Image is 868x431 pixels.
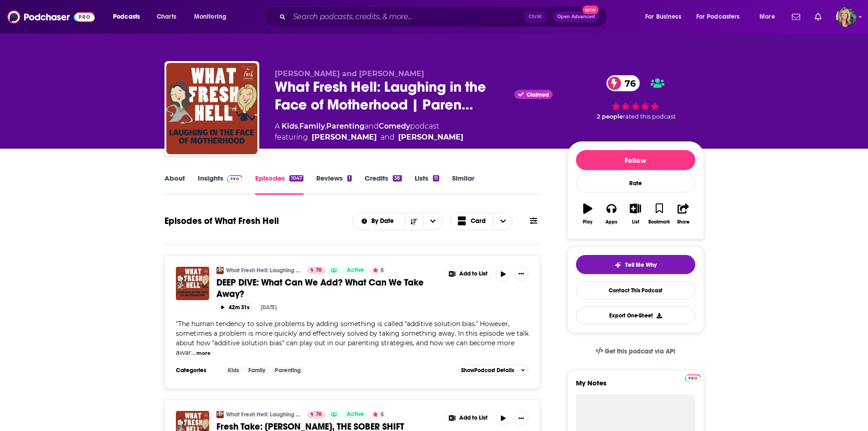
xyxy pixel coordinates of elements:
div: 1047 [289,175,303,182]
a: Credits38 [365,174,401,195]
button: open menu [753,10,786,24]
input: Search podcasts, credits, & more... [289,10,524,24]
button: 5 [370,411,386,418]
div: Play [583,219,592,225]
span: featuring [275,132,463,143]
a: Lists11 [415,174,439,195]
span: 76 [316,266,322,275]
a: Parenting [326,122,365,130]
a: What Fresh Hell: Laughing in the Face of Motherhood | Parenting Tips From Funny Moms [226,267,301,274]
span: Open Advanced [557,15,595,19]
div: Search podcasts, credits, & more... [273,6,616,27]
img: tell me why sparkle [614,261,621,269]
span: By Date [371,218,397,224]
img: What Fresh Hell: Laughing in the Face of Motherhood | Parenting Tips From Funny Moms [216,411,224,418]
span: 76 [316,410,322,419]
a: Kids [224,367,243,374]
a: Reviews1 [316,174,352,195]
span: Monitoring [194,10,226,23]
span: The human tendency to solve problems by adding something is called "additive solution bias." Howe... [176,320,529,357]
img: What Fresh Hell: Laughing in the Face of Motherhood | Parenting Tips From Funny Moms [166,63,257,154]
button: Apps [600,197,623,230]
span: 76 [616,75,640,91]
button: Export One-Sheet [576,306,695,324]
div: List [632,219,639,225]
span: 2 people [597,113,623,120]
span: Get this podcast via API [605,348,675,355]
img: DEEP DIVE: What Can We Add? What Can We Take Away? [176,267,209,300]
a: Show notifications dropdown [811,9,825,25]
button: ShowPodcast Details [457,365,529,376]
a: About [164,174,185,195]
button: Open AdvancedNew [553,11,599,22]
a: Family [299,122,325,130]
button: Sort Direction [404,213,423,230]
div: [DATE] [261,304,277,311]
span: " [176,320,529,357]
span: Active [347,410,364,419]
span: More [760,10,775,23]
button: open menu [423,213,442,230]
div: 76 2 peoplerated this podcast [567,69,704,126]
span: Charts [157,10,176,23]
a: Amy Wilson [312,132,377,143]
span: Logged in as lisa.beech [836,7,856,27]
img: Podchaser - Follow, Share and Rate Podcasts [7,8,95,26]
label: My Notes [576,379,695,395]
span: Add to List [459,415,488,421]
button: open menu [107,10,152,24]
a: 76 [307,267,325,274]
span: Ctrl K [524,11,546,23]
button: more [196,349,211,357]
button: Follow [576,150,695,170]
img: What Fresh Hell: Laughing in the Face of Motherhood | Parenting Tips From Funny Moms [216,267,224,274]
a: Parenting [271,367,304,374]
button: 5 [370,267,386,274]
button: Choose View [450,212,513,230]
div: A podcast [275,121,463,143]
a: Active [343,411,368,418]
a: Contact This Podcast [576,281,695,299]
a: Similar [452,174,474,195]
a: InsightsPodchaser Pro [198,174,243,195]
div: Share [677,219,689,225]
img: Podchaser Pro [685,374,701,382]
span: For Podcasters [696,10,740,23]
h1: Episodes of What Fresh Hell [164,215,279,227]
button: Show More Button [445,411,492,426]
img: User Profile [836,7,856,27]
span: and [365,122,379,130]
h3: Categories [176,367,217,374]
button: Share [671,197,695,230]
span: , [298,122,299,130]
span: Claimed [527,93,549,97]
img: Podchaser Pro [227,175,243,182]
span: DEEP DIVE: What Can We Add? What Can We Take Away? [216,277,424,300]
a: Kids [282,122,298,130]
span: rated this podcast [623,113,676,120]
a: 76 [606,75,640,91]
span: [PERSON_NAME] and [PERSON_NAME] [275,69,424,78]
div: 1 [347,175,352,182]
span: Active [347,266,364,275]
a: Episodes1047 [255,174,303,195]
button: Play [576,197,600,230]
button: tell me why sparkleTell Me Why [576,255,695,274]
span: For Business [645,10,681,23]
a: What Fresh Hell: Laughing in the Face of Motherhood | Parenting Tips From Funny Moms [226,411,301,418]
button: Show More Button [445,267,492,281]
button: open menu [353,218,404,224]
span: Add to List [459,270,488,277]
span: Card [471,218,486,224]
a: Show notifications dropdown [788,9,804,25]
a: Charts [151,10,182,24]
a: Comedy [379,122,410,130]
button: List [623,197,647,230]
h2: Choose List sort [352,212,443,230]
button: open menu [690,10,753,24]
